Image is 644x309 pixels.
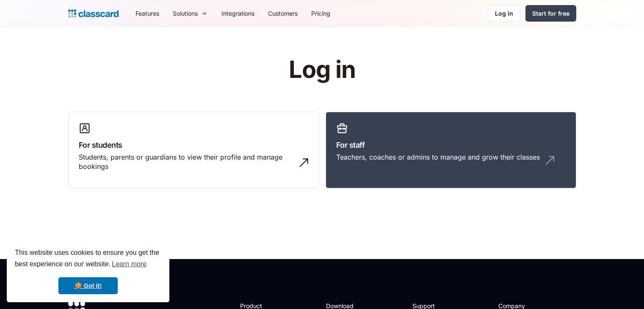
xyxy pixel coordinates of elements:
a: For staffTeachers, coaches or admins to manage and grow their classes [326,112,576,189]
div: Start for free [532,9,569,18]
a: For studentsStudents, parents or guardians to view their profile and manage bookings [68,112,319,189]
div: Teachers, coaches or admins to manage and grow their classes [336,152,540,162]
a: Customers [261,4,304,23]
h3: For students [79,139,308,151]
div: Solutions [173,9,198,18]
span: This website uses cookies to ensure you get the best experience on our website. [15,248,161,270]
a: dismiss cookie message [58,277,118,294]
div: cookieconsent [7,240,169,302]
a: Start for free [525,5,576,22]
div: Log in [495,9,513,18]
a: Logo [68,8,119,19]
div: Solutions [166,4,215,23]
a: Integrations [215,4,261,23]
h1: Log in [188,57,456,83]
a: learn more about cookies [111,258,148,270]
div: Students, parents or guardians to view their profile and manage bookings [79,152,291,171]
a: Pricing [304,4,337,23]
a: Log in [488,5,520,22]
a: Features [129,4,166,23]
h3: For staff [336,139,566,151]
